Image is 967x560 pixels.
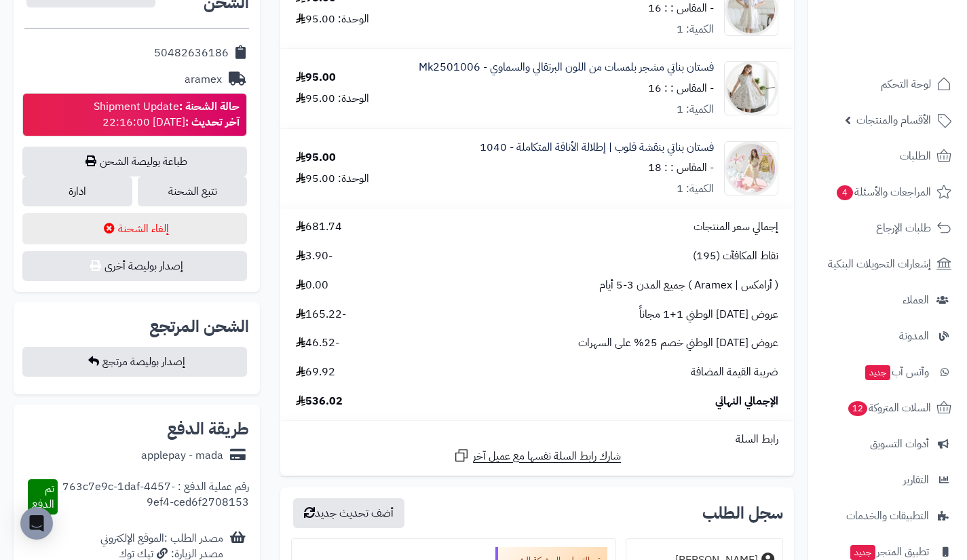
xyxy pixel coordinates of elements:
small: - المقاس : : 16 [648,80,714,96]
div: Shipment Update [DATE] 22:16:00 [94,99,240,130]
div: applepay - mada [141,448,223,464]
span: عروض [DATE] الوطني 1+1 مجاناً [639,307,778,322]
span: -3.90 [296,248,333,264]
span: المدونة [899,326,929,346]
div: الوحدة: 95.00 [296,91,369,107]
img: logo-2.png [875,38,954,67]
button: إصدار بوليصة أخرى [22,251,247,281]
span: عروض [DATE] الوطني خصم 25% على السهرات [578,335,778,351]
span: -165.22 [296,307,346,322]
span: التقارير [903,470,929,489]
a: الطلبات [816,140,959,172]
span: 681.74 [296,219,342,235]
span: -46.52 [296,335,339,351]
span: تم الدفع [32,481,54,512]
span: الإجمالي النهائي [715,394,778,409]
a: المراجعات والأسئلة4 [816,176,959,208]
span: الطلبات [900,147,931,166]
span: 12 [848,401,867,416]
span: وآتس آب [864,362,929,381]
button: أضف تحديث جديد [293,498,404,528]
div: الكمية: 1 [677,22,714,37]
div: 95.00 [296,150,336,166]
img: 1757260580-IMG_0696%20(1)-90x90.jpeg [725,141,778,195]
a: لوحة التحكم [816,68,959,100]
div: aramex [185,72,222,88]
span: إشعارات التحويلات البنكية [828,255,931,274]
a: فستان بناتي بنقشة قلوب | إطلالة الأناقة المتكاملة - 1040 [480,140,714,155]
a: التطبيقات والخدمات [816,500,959,532]
a: إشعارات التحويلات البنكية [816,248,959,280]
span: جديد [850,545,875,560]
div: الكمية: 1 [677,102,714,117]
div: رقم عملية الدفع : 763c7e9c-1daf-4457-9ef4-ced6f2708153 [58,479,250,515]
h3: سجل الطلب [702,505,783,521]
span: شارك رابط السلة نفسها مع عميل آخر [473,449,621,464]
a: أدوات التسويق [816,428,959,460]
a: طباعة بوليصة الشحن [22,147,247,176]
span: 69.92 [296,365,335,380]
span: 536.02 [296,394,343,409]
a: ادارة [22,176,132,206]
span: 4 [837,185,853,200]
button: إصدار بوليصة مرتجع [22,347,247,377]
h2: طريقة الدفع [167,421,249,437]
div: 50482636186 [154,45,229,61]
a: وآتس آبجديد [816,356,959,388]
span: ( أرامكس | Aramex ) جميع المدن 3-5 أيام [599,278,778,293]
span: ضريبة القيمة المضافة [691,365,778,380]
small: - المقاس : : 18 [648,160,714,176]
img: 1739175414-IMG_7265-90x90.jpeg [725,61,778,115]
span: إجمالي سعر المنتجات [694,219,778,235]
a: المدونة [816,320,959,352]
button: إلغاء الشحنة [22,213,247,244]
a: تتبع الشحنة [138,176,248,206]
span: المراجعات والأسئلة [835,183,931,202]
span: الأقسام والمنتجات [856,111,931,130]
span: التطبيقات والخدمات [846,506,929,525]
a: السلات المتروكة12 [816,392,959,424]
strong: آخر تحديث : [185,114,240,130]
span: لوحة التحكم [881,75,931,94]
div: 95.00 [296,70,336,86]
div: Open Intercom Messenger [20,507,53,540]
span: 0.00 [296,278,328,293]
div: رابط السلة [286,432,789,447]
span: العملاء [903,291,929,310]
span: السلات المتروكة [847,398,931,417]
span: نقاط المكافآت (195) [693,248,778,264]
a: العملاء [816,284,959,316]
a: شارك رابط السلة نفسها مع عميل آخر [453,447,621,464]
strong: حالة الشحنة : [179,98,240,115]
div: الوحدة: 95.00 [296,171,369,187]
div: الكمية: 1 [677,181,714,197]
span: أدوات التسويق [870,434,929,453]
a: التقارير [816,464,959,496]
div: الوحدة: 95.00 [296,12,369,27]
a: طلبات الإرجاع [816,212,959,244]
h2: الشحن المرتجع [149,318,249,335]
span: جديد [865,365,890,380]
a: فستان بناتي مشجر بلمسات من اللون البرتقالي والسماوي - Mk2501006 [419,60,714,75]
span: طلبات الإرجاع [876,219,931,238]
